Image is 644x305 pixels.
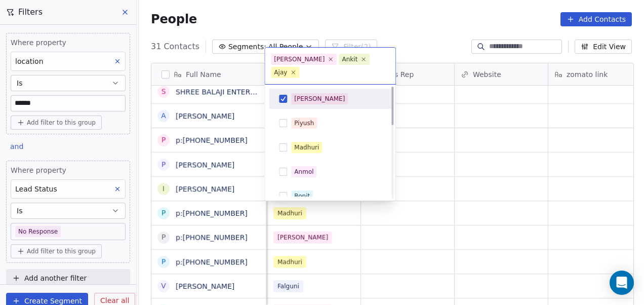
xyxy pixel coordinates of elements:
div: Ankit [342,55,357,64]
div: Anmol [294,167,313,176]
div: Ronit [294,192,310,201]
div: Piyush [294,119,314,128]
div: [PERSON_NAME] [294,94,345,103]
div: Ajay [274,68,287,77]
div: [PERSON_NAME] [274,55,325,64]
div: Madhuri [294,143,319,152]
